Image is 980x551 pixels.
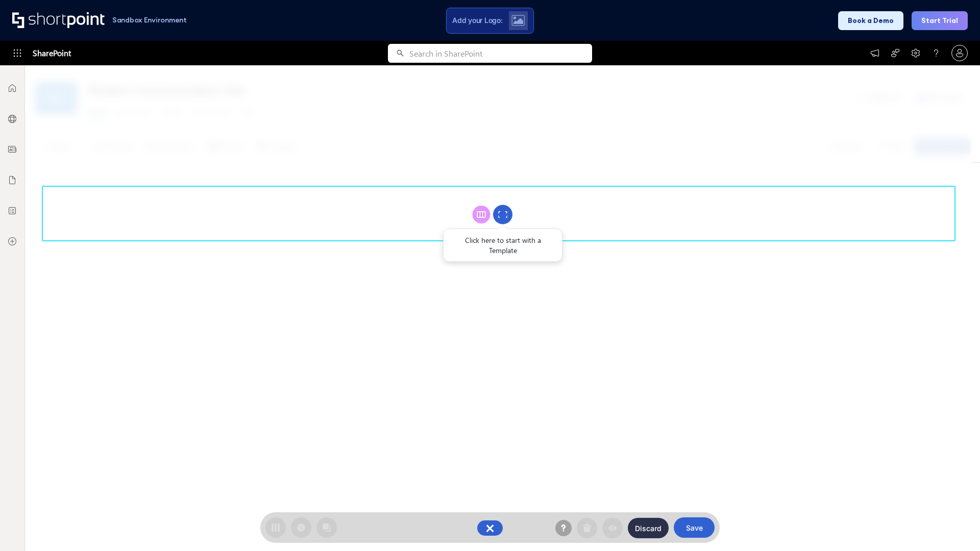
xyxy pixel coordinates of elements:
[838,11,903,30] button: Book a Demo
[628,518,669,538] button: Discard
[674,517,715,538] button: Save
[929,502,980,551] iframe: Chat Widget
[409,44,592,63] input: Search in SharePoint
[112,17,187,23] h1: Sandbox Environment
[912,11,968,30] button: Start Trial
[511,15,525,26] img: Upload logo
[452,16,502,25] span: Add your Logo:
[33,41,71,65] span: SharePoint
